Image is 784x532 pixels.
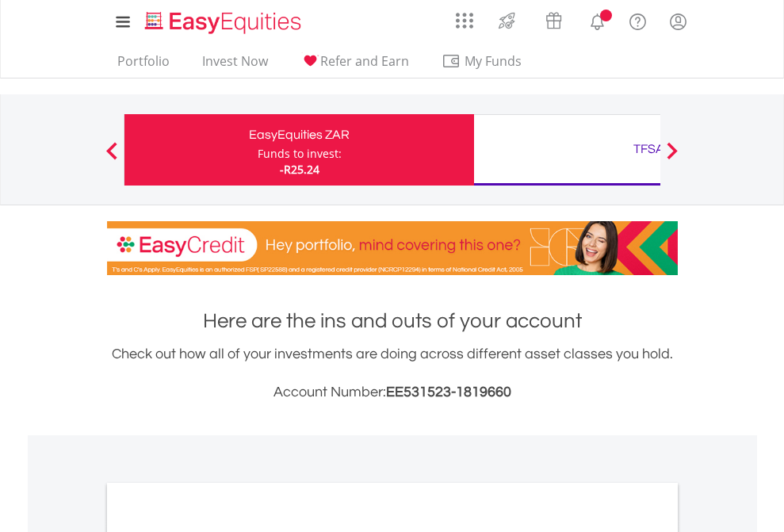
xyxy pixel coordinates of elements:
img: vouchers-v2.svg [541,8,567,33]
button: Next [656,150,688,166]
span: My Funds [442,51,545,71]
img: thrive-v2.svg [494,8,520,33]
div: Funds to invest: [258,146,342,162]
span: -R25.24 [280,162,319,177]
a: FAQ's and Support [618,4,658,36]
a: My Profile [658,4,698,39]
span: Refer and Earn [320,52,409,70]
img: grid-menu-icon.svg [456,12,473,29]
a: Refer and Earn [294,53,415,78]
img: EasyEquities_Logo.png [142,10,308,36]
a: Notifications [577,4,618,36]
a: Home page [139,4,308,36]
img: EasyCredit Promotion Banner [107,221,678,275]
a: AppsGrid [446,4,484,29]
a: Portfolio [111,53,176,78]
a: Invest Now [196,53,274,78]
span: EE531523-1819660 [386,385,511,400]
a: Vouchers [530,4,577,33]
h1: Here are the ins and outs of your account [107,307,678,335]
div: Check out how all of your investments are doing across different asset classes you hold. [107,343,678,404]
h3: Account Number: [107,381,678,404]
button: Previous [96,150,128,166]
div: EasyEquities ZAR [134,124,465,146]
